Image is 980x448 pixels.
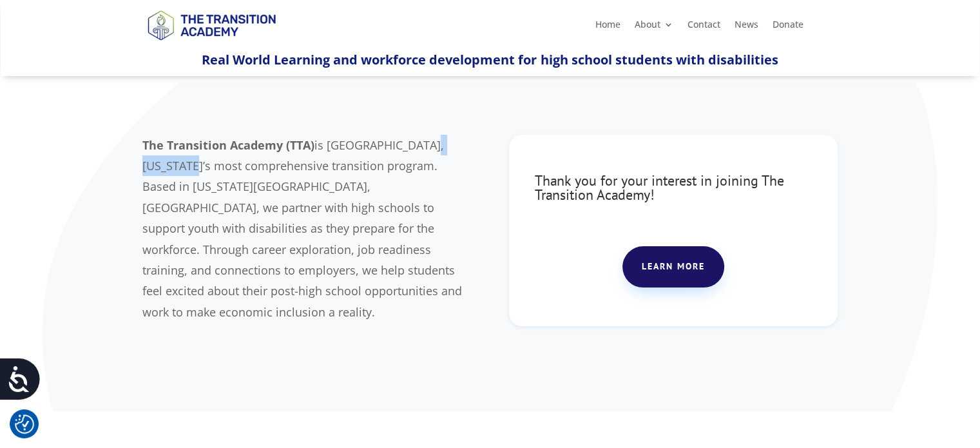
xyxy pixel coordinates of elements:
[595,20,620,34] a: Home
[734,20,758,34] a: News
[15,414,34,434] img: Revisit consent button
[772,20,803,34] a: Donate
[142,38,281,50] a: Logo-Noticias
[15,414,34,434] button: Cookie Settings
[142,2,281,48] img: TTA Brand_TTA Primary Logo_Horizontal_Light BG
[202,51,778,68] span: Real World Learning and workforce development for high school students with disabilities
[142,137,462,320] span: is [GEOGRAPHIC_DATA], [US_STATE]’s most comprehensive transition program. Based in [US_STATE][GEO...
[634,20,673,34] a: About
[535,171,784,204] span: Thank you for your interest in joining The Transition Academy!
[687,20,720,34] a: Contact
[142,137,314,153] b: The Transition Academy (TTA)
[622,246,724,287] a: Learn more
